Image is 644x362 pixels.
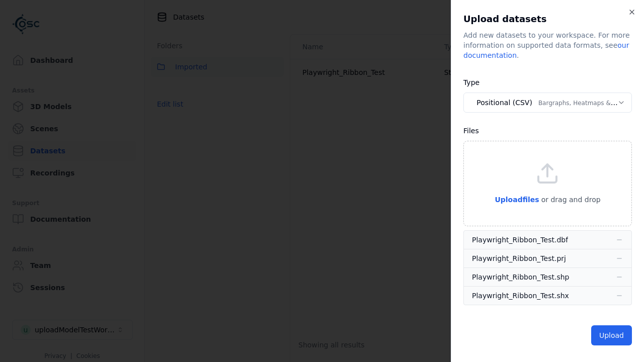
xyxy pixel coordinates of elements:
span: Upload files [495,196,539,204]
button: Upload [591,325,632,345]
label: Type [463,78,479,86]
h2: Upload datasets [463,12,632,26]
div: Playwright_Ribbon_Test.prj [472,253,566,263]
div: Playwright_Ribbon_Test.shx [472,291,569,301]
label: Files [463,127,479,135]
div: Playwright_Ribbon_Test.shp [472,272,569,282]
div: Playwright_Ribbon_Test.dbf [472,235,568,245]
div: Add new datasets to your workspace. For more information on supported data formats, see . [463,30,632,60]
p: or drag and drop [539,194,601,206]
